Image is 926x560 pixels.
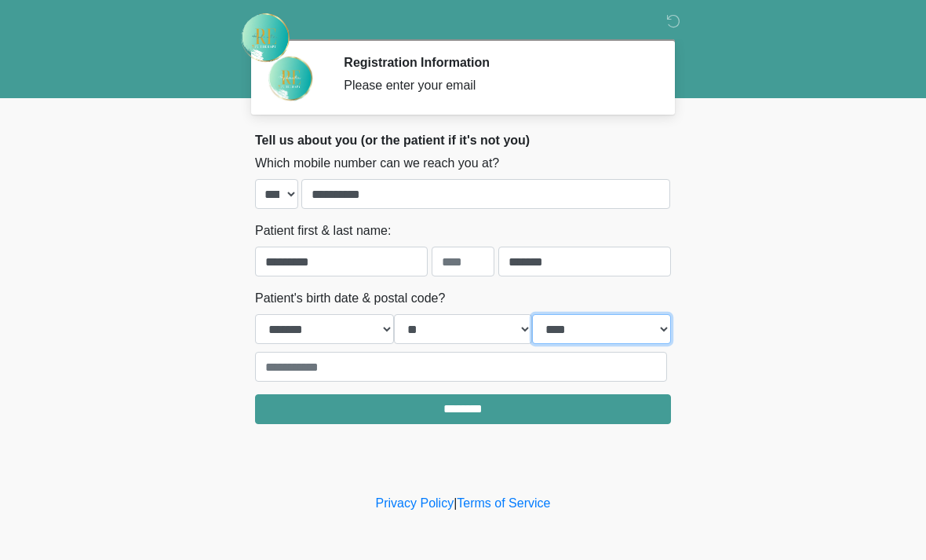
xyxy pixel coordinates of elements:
[344,76,647,95] div: Please enter your email
[255,133,671,148] h2: Tell us about you (or the patient if it's not you)
[457,496,550,510] a: Terms of Service
[255,154,499,173] label: Which mobile number can we reach you at?
[255,289,445,308] label: Patient's birth date & postal code?
[239,12,291,64] img: Rehydrate Aesthetics & Wellness Logo
[454,496,457,510] a: |
[376,496,454,510] a: Privacy Policy
[267,55,314,102] img: Agent Avatar
[255,221,391,240] label: Patient first & last name:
